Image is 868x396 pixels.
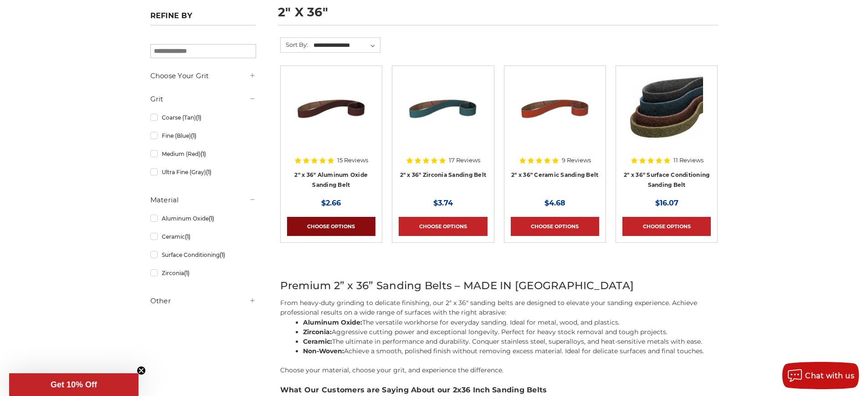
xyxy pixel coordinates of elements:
strong: Zirconia: [303,328,332,336]
a: 2" x 36" Ceramic Pipe Sanding Belt [511,72,599,160]
span: (1) [200,150,206,157]
h2: Premium 2” x 36” Sanding Belts – MADE IN [GEOGRAPHIC_DATA] [280,278,718,294]
a: 2" x 36" Surface Conditioning Sanding Belt [624,171,709,189]
a: Choose Options [622,217,711,236]
a: Choose Options [399,217,487,236]
span: 17 Reviews [449,157,480,163]
a: 2" x 36" Aluminum Oxide Pipe Sanding Belt [287,72,375,160]
a: 2" x 36" Aluminum Oxide Sanding Belt [294,171,368,189]
a: Ultra Fine (Gray) [150,164,256,180]
h5: Grit [150,94,256,105]
span: (1) [196,114,201,121]
span: 9 Reviews [562,157,591,163]
h5: Material [150,195,256,206]
a: Coarse (Tan) [150,110,256,125]
img: 2" x 36" Ceramic Pipe Sanding Belt [519,72,591,145]
a: 2"x36" Surface Conditioning Sanding Belts [622,72,711,160]
img: 2"x36" Surface Conditioning Sanding Belts [630,72,703,145]
span: $2.66 [321,199,341,207]
a: Choose Options [511,217,599,236]
span: (1) [220,251,225,258]
a: Aluminum Oxide [150,211,256,226]
li: The ultimate in performance and durability. Conquer stainless steel, superalloys, and heat-sensit... [303,337,718,346]
span: Get 10% Off [51,380,97,389]
strong: Aluminum Oxide: [303,318,362,326]
img: 2" x 36" Zirconia Pipe Sanding Belt [406,72,479,145]
a: 2" x 36" Ceramic Sanding Belt [511,171,598,178]
button: Chat with us [782,362,859,389]
span: (1) [206,169,211,175]
div: Get 10% OffClose teaser [9,373,139,396]
h5: Choose Your Grit [150,70,256,81]
a: Fine (Blue) [150,128,256,144]
label: Sort By: [281,38,308,51]
a: 2" x 36" Zirconia Pipe Sanding Belt [399,72,487,160]
h5: Refine by [150,11,256,25]
button: Close teaser [137,366,146,375]
select: Sort By: [312,39,380,52]
span: $4.68 [544,199,565,207]
h3: What Our Customers are Saying About our 2x36 Inch Sanding Belts [280,385,718,396]
li: The versatile workhorse for everyday sanding. Ideal for metal, wood, and plastics. [303,318,718,327]
a: 2" x 36" Zirconia Sanding Belt [400,171,487,178]
span: 15 Reviews [337,157,368,163]
h5: Other [150,296,256,306]
span: 11 Reviews [673,157,704,163]
p: Choose your material, choose your grit, and experience the difference. [280,366,718,375]
a: Ceramic [150,229,256,245]
span: (1) [184,270,190,276]
span: Chat with us [805,371,854,380]
a: Zirconia [150,265,256,281]
p: From heavy-duty grinding to delicate finishing, our 2" x 36" sanding belts are designed to elevat... [280,298,718,317]
span: (1) [191,132,196,139]
img: 2" x 36" Aluminum Oxide Pipe Sanding Belt [295,72,368,145]
span: $3.74 [433,199,453,207]
h1: 2" x 36" [278,6,718,25]
a: Surface Conditioning [150,247,256,263]
span: (1) [185,233,190,240]
li: Achieve a smooth, polished finish without removing excess material. Ideal for delicate surfaces a... [303,346,718,356]
strong: Ceramic: [303,337,332,346]
a: Medium (Red) [150,146,256,162]
a: Choose Options [287,217,375,236]
strong: Non-Woven: [303,347,344,355]
li: Aggressive cutting power and exceptional longevity. Perfect for heavy stock removal and tough pro... [303,327,718,337]
span: (1) [209,215,214,222]
span: $16.07 [655,199,678,207]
